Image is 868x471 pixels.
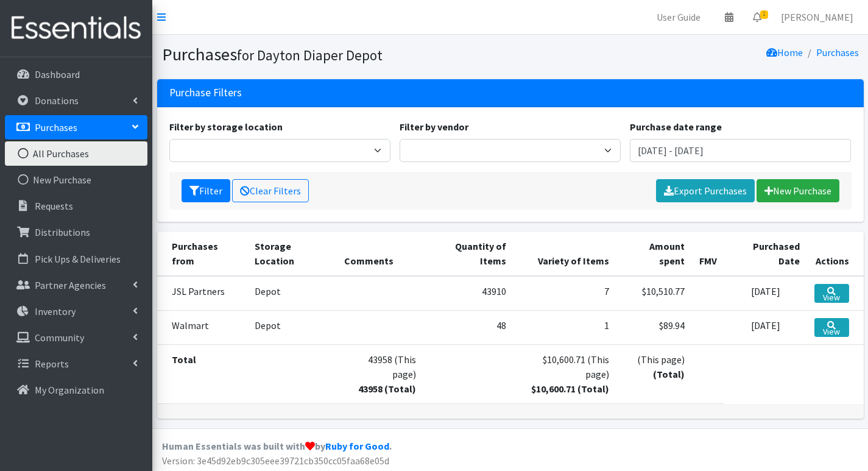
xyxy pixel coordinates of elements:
[172,353,196,366] strong: Total
[157,232,248,276] th: Purchases from
[162,44,506,65] h1: Purchases
[616,232,692,276] th: Amount spent
[724,276,807,311] td: [DATE]
[423,276,514,311] td: 43910
[616,310,692,344] td: $89.94
[325,440,389,452] a: Ruby for Good
[816,46,859,58] a: Purchases
[5,220,147,244] a: Distributions
[5,273,147,297] a: Partner Agencies
[5,115,147,140] a: Purchases
[35,331,84,344] p: Community
[5,378,147,402] a: My Organization
[423,232,514,276] th: Quantity of Items
[513,276,616,311] td: 7
[35,121,77,133] p: Purchases
[400,119,468,134] label: Filter by vendor
[5,8,147,49] img: HumanEssentials
[513,232,616,276] th: Variety of Items
[656,179,755,202] a: Export Purchases
[630,139,851,162] input: January 1, 2011 - December 31, 2011
[35,68,80,80] p: Dashboard
[35,226,90,238] p: Distributions
[766,46,803,58] a: Home
[724,232,807,276] th: Purchased Date
[35,279,106,291] p: Partner Agencies
[337,232,423,276] th: Comments
[247,276,337,311] td: Depot
[35,253,121,265] p: Pick Ups & Deliveries
[35,94,79,107] p: Donations
[647,5,710,29] a: User Guide
[247,232,337,276] th: Storage Location
[771,5,863,29] a: [PERSON_NAME]
[743,5,771,29] a: 1
[814,318,849,337] a: View
[531,383,609,395] strong: $10,600.71 (Total)
[5,247,147,271] a: Pick Ups & Deliveries
[807,232,864,276] th: Actions
[157,310,248,344] td: Walmart
[513,344,616,403] td: $10,600.71 (This page)
[237,46,383,64] small: for Dayton Diaper Depot
[5,88,147,113] a: Donations
[616,276,692,311] td: $10,510.77
[724,310,807,344] td: [DATE]
[5,62,147,87] a: Dashboard
[157,276,248,311] td: JSL Partners
[653,368,685,380] strong: (Total)
[423,310,514,344] td: 48
[5,299,147,324] a: Inventory
[814,284,849,303] a: View
[169,119,283,134] label: Filter by storage location
[232,179,309,202] a: Clear Filters
[35,384,104,396] p: My Organization
[5,325,147,350] a: Community
[162,455,389,467] span: Version: 3e45d92eb9c305eee39721cb350cc05faa68e05d
[513,310,616,344] td: 1
[5,352,147,376] a: Reports
[5,168,147,192] a: New Purchase
[35,200,73,212] p: Requests
[692,232,724,276] th: FMV
[337,344,423,403] td: 43958 (This page)
[5,141,147,166] a: All Purchases
[616,344,692,403] td: (This page)
[35,305,76,317] p: Inventory
[35,358,69,370] p: Reports
[247,310,337,344] td: Depot
[630,119,722,134] label: Purchase date range
[757,179,839,202] a: New Purchase
[169,87,242,99] h3: Purchase Filters
[162,440,392,452] strong: Human Essentials was built with by .
[5,194,147,218] a: Requests
[358,383,416,395] strong: 43958 (Total)
[760,10,768,19] span: 1
[182,179,230,202] button: Filter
